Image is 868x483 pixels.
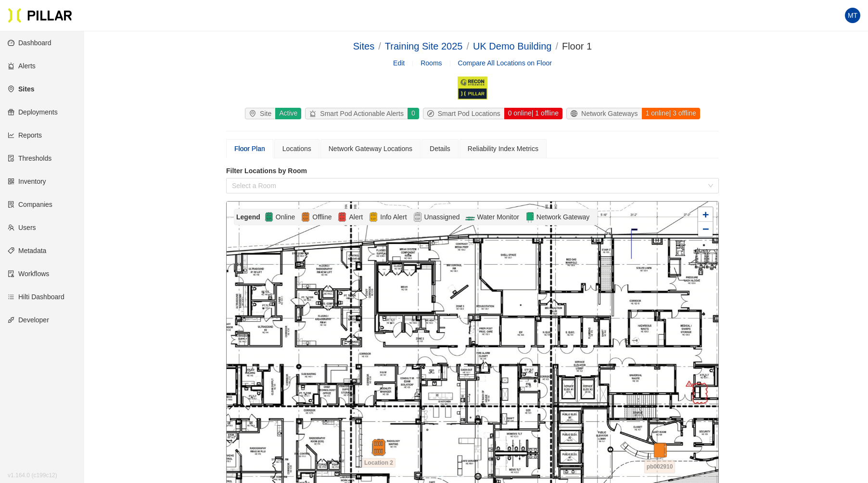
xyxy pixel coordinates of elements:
span: Offline [310,212,333,222]
a: giftDeployments [8,108,58,116]
img: Alert [337,211,347,223]
span: environment [249,110,260,117]
span: alert [309,110,320,117]
span: / [555,41,558,51]
span: − [702,223,709,235]
div: Active [275,108,301,119]
a: tagMetadata [8,247,46,254]
img: Alert [369,211,378,223]
img: gateway-offline.d96533cd.svg [651,443,668,460]
a: alertSmart Pod Actionable Alerts0 [303,108,421,119]
a: Training Site 2025 [385,41,463,51]
a: dashboardDashboard [8,39,51,47]
img: Recon Pillar Construction [457,76,488,100]
span: + [702,208,709,220]
a: apiDeveloper [8,316,49,324]
div: pb002910 [643,443,677,448]
a: Zoom out [698,222,713,236]
a: alertAlerts [8,62,36,70]
span: pb002910 [644,460,676,473]
a: exceptionThresholds [8,154,51,162]
div: Details [430,143,450,154]
span: / [378,41,381,51]
a: UK Demo Building [473,41,551,51]
div: Smart Pod Locations [423,108,504,119]
div: Legend [236,212,264,222]
img: Pillar Technologies [8,8,72,23]
a: Zoom in [698,207,713,222]
label: Filter Locations by Room [226,166,719,176]
a: teamUsers [8,224,36,231]
div: 0 [407,108,419,119]
span: Water Monitor [475,212,521,222]
img: Network Gateway [525,211,535,223]
img: Online [264,211,274,223]
img: Offline [301,211,310,223]
a: Edit [393,58,405,68]
span: Unassigned [422,212,462,222]
div: 0 online | 1 offline [504,108,562,119]
img: Unassigned [413,211,422,223]
span: Floor 1 [562,41,592,51]
span: Network Gateway [535,212,591,222]
div: Network Gateways [567,108,641,119]
div: Locations [282,143,311,154]
span: global [571,110,581,117]
span: / [466,41,469,51]
a: auditWorkflows [8,270,49,278]
a: Sites [353,41,374,51]
span: Alert [347,212,365,222]
span: Location 2 [362,458,396,468]
div: Site [245,108,275,119]
div: Floor Plan [234,143,265,154]
a: qrcodeInventory [8,178,46,185]
div: 1 online | 3 offline [641,108,700,119]
span: compass [427,110,438,117]
span: MT [848,8,857,23]
div: Reliability Index Metrics [468,143,538,154]
div: Smart Pod Actionable Alerts [306,108,408,119]
a: solutionCompanies [8,201,52,208]
a: Compare All Locations on Floor [458,59,552,67]
a: environmentSites [8,85,34,93]
span: Info Alert [378,212,408,222]
a: line-chartReports [8,131,42,139]
a: barsHilti Dashboard [8,293,64,301]
div: Location 2 [362,439,396,456]
div: Network Gateway Locations [329,143,412,154]
a: Rooms [421,59,442,67]
img: pod-offline.df94d192.svg [370,439,387,456]
span: Online [274,212,297,222]
img: Flow-Monitor [465,211,475,223]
